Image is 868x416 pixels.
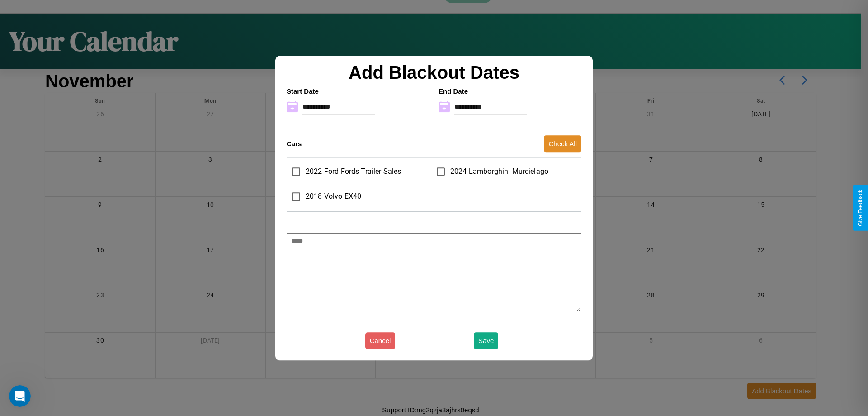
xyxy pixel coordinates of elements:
[287,87,429,95] h4: Start Date
[857,190,863,226] div: Give Feedback
[306,191,361,202] span: 2018 Volvo EX40
[282,62,586,83] h2: Add Blackout Dates
[306,166,401,177] span: 2022 Ford Fords Trailer Sales
[9,385,31,407] iframe: Intercom live chat
[450,166,548,177] span: 2024 Lamborghini Murcielago
[439,87,581,95] h4: End Date
[365,332,396,349] button: Cancel
[474,332,498,349] button: Save
[544,135,581,152] button: Check All
[287,140,302,148] h4: Cars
